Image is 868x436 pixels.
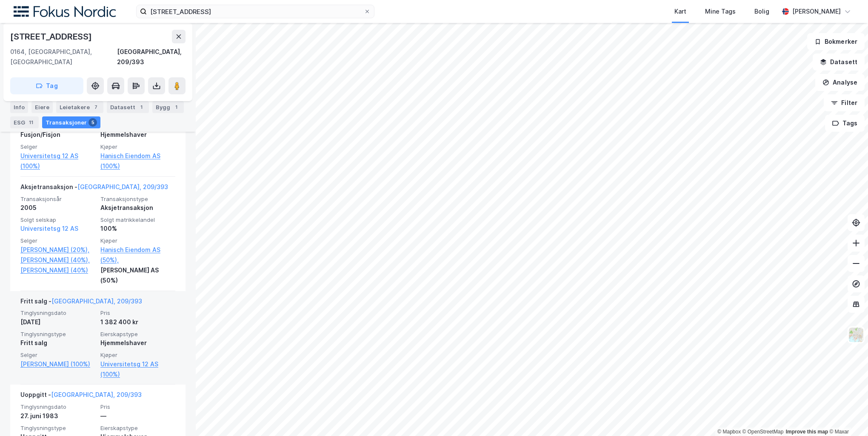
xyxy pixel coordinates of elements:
[20,182,168,195] div: Aksjetransaksjon -
[20,195,95,203] span: Transaksjonsår
[100,403,175,411] span: Pris
[813,54,865,71] button: Datasett
[20,255,95,265] a: [PERSON_NAME] (40%),
[10,77,83,94] button: Tag
[792,6,841,17] div: [PERSON_NAME]
[100,237,175,244] span: Kjøper
[14,6,116,17] img: fokus-nordic-logo.8a93422641609758e4ac.png
[20,296,142,310] div: Fritt salg -
[20,338,95,348] div: Fritt salg
[100,425,175,432] span: Eierskapstype
[77,183,168,190] a: [GEOGRAPHIC_DATA], 209/393
[100,130,175,140] div: Hjemmelshaver
[20,309,95,317] span: Tinglysningsdato
[825,395,868,436] div: Kontrollprogram for chat
[100,317,175,327] div: 1 382 400 kr
[147,5,364,18] input: Søk på adresse, matrikkel, gårdeiere, leietakere eller personer
[20,359,95,369] a: [PERSON_NAME] (100%)
[20,425,95,432] span: Tinglysningstype
[100,265,175,286] div: [PERSON_NAME] AS (50%)
[824,94,865,111] button: Filter
[100,216,175,224] span: Solgt matrikkelandel
[100,203,175,213] div: Aksjetransaksjon
[20,203,95,213] div: 2005
[10,47,117,67] div: 0164, [GEOGRAPHIC_DATA], [GEOGRAPHIC_DATA]
[705,6,736,17] div: Mine Tags
[754,6,769,17] div: Bolig
[31,101,53,113] div: Eiere
[20,403,95,411] span: Tinglysningsdato
[100,224,175,234] div: 100%
[100,359,175,379] a: Universitetsg 12 AS (100%)
[807,33,865,50] button: Bokmerker
[786,429,828,435] a: Improve this map
[117,47,186,67] div: [GEOGRAPHIC_DATA], 209/393
[20,237,95,244] span: Selger
[20,216,95,224] span: Solgt selskap
[20,351,95,359] span: Selger
[20,225,78,232] a: Universitetsg 12 AS
[91,103,100,111] div: 7
[107,101,149,113] div: Datasett
[51,297,142,305] a: [GEOGRAPHIC_DATA], 209/393
[20,130,95,140] div: Fusjon/Fisjon
[20,390,142,403] div: Uoppgitt -
[674,6,686,17] div: Kart
[100,151,175,171] a: Hanisch Eiendom AS (100%)
[20,411,95,421] div: 27. juni 1983
[20,143,95,150] span: Selger
[825,395,868,436] iframe: Chat Widget
[100,309,175,317] span: Pris
[717,429,741,435] a: Mapbox
[20,265,95,275] a: [PERSON_NAME] (40%)
[27,118,35,127] div: 11
[20,317,95,327] div: [DATE]
[56,101,103,113] div: Leietakere
[815,74,865,91] button: Analyse
[20,331,95,338] span: Tinglysningstype
[10,116,39,128] div: ESG
[89,118,97,127] div: 5
[42,116,100,128] div: Transaksjoner
[100,331,175,338] span: Eierskapstype
[137,103,146,111] div: 1
[100,411,175,421] div: —
[100,245,175,265] a: Hanisch Eiendom AS (50%),
[172,103,180,111] div: 1
[10,30,94,43] div: [STREET_ADDRESS]
[100,195,175,203] span: Transaksjonstype
[100,338,175,348] div: Hjemmelshaver
[152,101,184,113] div: Bygg
[10,101,28,113] div: Info
[100,143,175,150] span: Kjøper
[848,327,864,343] img: Z
[51,391,142,398] a: [GEOGRAPHIC_DATA], 209/393
[825,115,865,132] button: Tags
[100,351,175,359] span: Kjøper
[20,151,95,171] a: Universitetsg 12 AS (100%)
[742,429,784,435] a: OpenStreetMap
[20,245,95,255] a: [PERSON_NAME] (20%),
